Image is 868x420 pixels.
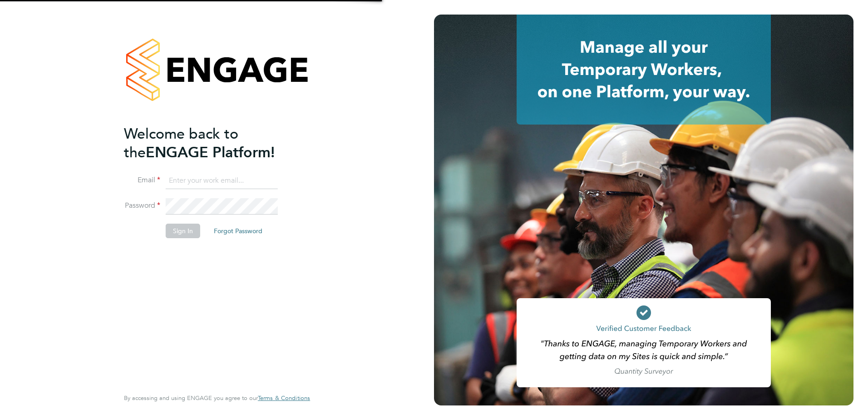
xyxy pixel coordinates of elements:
[207,224,270,238] button: Forgot Password
[124,394,310,402] span: By accessing and using ENGAGE you agree to our
[124,201,160,210] label: Password
[166,173,278,189] input: Enter your work email...
[124,125,301,162] h2: ENGAGE Platform!
[124,175,160,185] label: Email
[124,125,238,161] span: Welcome back to the
[258,395,310,402] a: Terms & Conditions
[166,224,200,238] button: Sign In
